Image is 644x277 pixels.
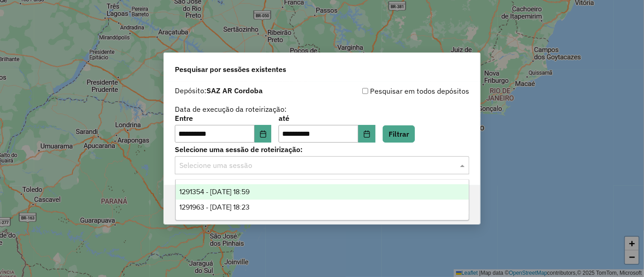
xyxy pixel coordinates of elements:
span: 1291354 - [DATE] 18:59 [179,188,250,196]
strong: SAZ AR Cordoba [207,86,263,95]
button: Choose Date [255,125,272,143]
button: Choose Date [358,125,375,143]
label: Selecione uma sessão de roteirização: [175,144,469,155]
ng-dropdown-panel: Options list [175,179,469,220]
label: até [279,113,375,124]
span: Pesquisar por sessões existentes [175,64,286,75]
label: Entre [175,113,271,124]
label: Data de execução da roteirização: [175,104,287,115]
span: 1291963 - [DATE] 18:23 [179,203,250,211]
label: Depósito: [175,85,263,96]
button: Filtrar [383,125,415,143]
div: Pesquisar em todos depósitos [322,86,469,96]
